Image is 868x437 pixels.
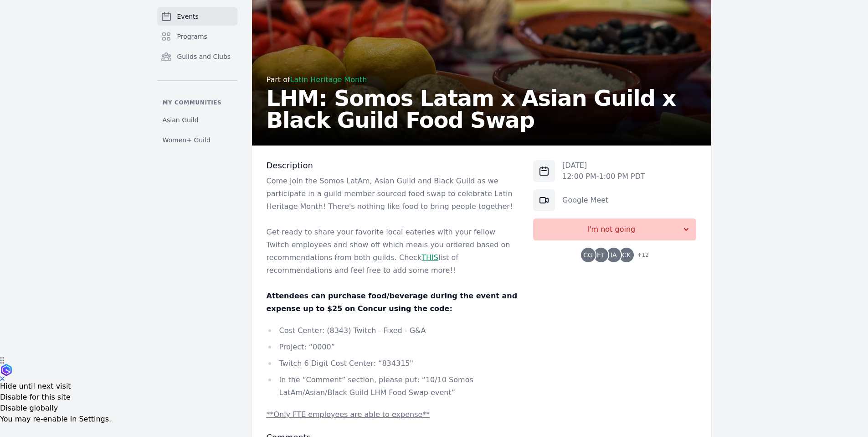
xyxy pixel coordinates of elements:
[533,218,696,240] button: I'm not going
[267,410,430,419] u: **Only FTE employees are able to expense**
[163,135,211,145] span: Women+ Guild
[290,75,367,84] a: Latin Heritage Month
[157,112,237,128] a: Asian Guild
[562,160,645,171] p: [DATE]
[597,252,605,258] span: ET
[632,250,649,262] span: + 12
[267,87,697,131] h2: LHM: Somos Latam x Asian Guild x Black Guild Food Swap
[611,252,617,258] span: IA
[177,52,231,61] span: Guilds and Clubs
[622,252,631,258] span: CK
[267,160,519,171] h3: Description
[267,226,519,277] p: Get ready to share your favorite local eateries with your fellow Twitch employees and show off wh...
[163,115,199,125] span: Asian Guild
[562,171,645,182] p: 12:00 PM - 1:00 PM PDT
[157,7,237,148] nav: Sidebar
[177,12,199,21] span: Events
[540,224,682,235] span: I'm not going
[267,357,519,370] li: Twitch 6 Digit Cost Center: “834315"
[157,99,237,106] p: My communities
[267,341,519,354] li: Project: “0000”
[583,252,593,258] span: CG
[157,132,237,148] a: Women+ Guild
[157,47,237,66] a: Guilds and Clubs
[157,27,237,46] a: Programs
[267,324,519,337] li: Cost Center: (8343) Twitch - Fixed - G&A
[267,175,519,213] p: Come join the Somos LatAm, Asian Guild and Black Guild as we participate in a guild member source...
[267,74,697,85] div: Part of
[562,196,608,204] a: Google Meet
[267,374,519,399] li: In the “Comment” section, please put: “10/10 Somos LatAm/Asian/Black Guild LHM Food Swap event”
[157,7,237,26] a: Events
[421,253,438,262] a: THIS
[267,291,518,313] strong: Attendees can purchase food/beverage during the event and expense up to $25 on Concur using the c...
[177,32,207,41] span: Programs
